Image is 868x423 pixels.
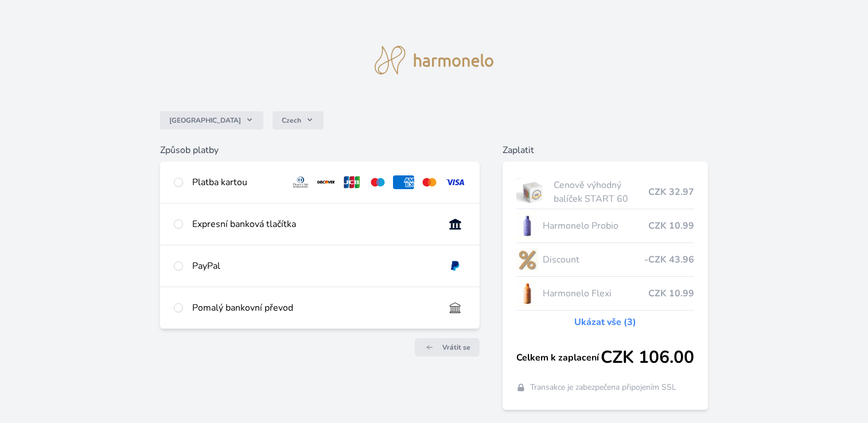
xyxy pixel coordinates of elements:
button: Czech [273,111,324,130]
img: start.jpg [516,178,549,206]
span: CZK 10.99 [648,287,694,300]
img: paypal.svg [445,259,466,273]
img: discount-lo.png [516,245,538,274]
span: CZK 10.99 [648,219,694,233]
span: Harmonelo Flexi [543,287,648,300]
img: visa.svg [445,175,466,189]
div: Platba kartou [192,175,281,189]
h6: Způsob platby [160,143,480,157]
img: CLEAN_PROBIO_se_stinem_x-lo.jpg [516,211,538,240]
div: Pomalý bankovní převod [192,301,435,315]
span: Vrátit se [442,343,470,352]
img: discover.svg [316,175,337,189]
img: jcb.svg [341,175,363,189]
img: mc.svg [419,175,440,189]
span: Czech [282,116,301,125]
img: diners.svg [290,175,312,189]
button: [GEOGRAPHIC_DATA] [160,111,263,130]
span: Celkem k zaplacení [516,351,601,365]
span: Harmonelo Probio [543,219,648,233]
span: [GEOGRAPHIC_DATA] [169,116,241,125]
span: -CZK 43.96 [644,253,694,267]
img: bankTransfer_IBAN.svg [445,301,466,315]
h6: Zaplatit [503,143,708,157]
span: Discount [543,253,644,267]
a: Ukázat vše (3) [574,315,636,329]
img: maestro.svg [367,175,388,189]
div: Expresní banková tlačítka [192,217,435,231]
img: CLEAN_FLEXI_se_stinem_x-hi_(1)-lo.jpg [516,279,538,308]
img: onlineBanking_CZ.svg [445,217,466,231]
span: CZK 32.97 [648,185,694,199]
img: logo.svg [375,46,494,75]
img: amex.svg [393,175,414,189]
div: PayPal [192,259,435,273]
span: Transakce je zabezpečena připojením SSL [530,382,676,393]
span: Cenově výhodný balíček START 60 [554,178,648,206]
a: Vrátit se [415,338,480,357]
span: CZK 106.00 [601,347,694,368]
